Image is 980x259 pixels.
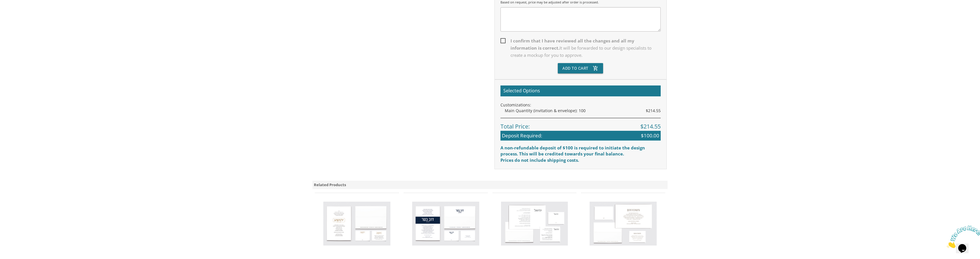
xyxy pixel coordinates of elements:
[944,223,980,250] iframe: chat widget
[646,108,661,114] span: $214.55
[500,131,661,141] div: Deposit Required:
[590,202,657,246] img: Bar Mitzvah Invitation Style 20
[2,2,38,25] img: Chat attention grabber
[505,108,661,114] div: Main Quantity (invitation & envelope): 100
[500,85,661,96] h2: Selected Options
[641,132,659,139] span: $100.00
[412,202,479,246] img: Bar Mitzvah Invitation Style 17
[323,202,390,246] img: Bar Mitzvah Invitation Style 14
[500,118,661,131] div: Total Price:
[510,45,652,58] span: It will be forwarded to our design specialists to create a mockup for you to approve.
[501,202,568,246] img: Bar Mitzvah Invitation Style 19
[500,37,661,59] span: I confirm that I have reviewed all the changes and all my information is correct.
[500,145,661,157] div: A non-refundable deposit of $100 is required to initiate the design process. This will be credite...
[593,63,598,73] i: add_shopping_cart
[558,63,603,73] button: Add To Cartadd_shopping_cart
[500,157,661,163] div: Prices do not include shipping costs.
[500,102,661,108] div: Customizations:
[312,181,668,189] div: Related Products
[640,122,661,131] span: $214.55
